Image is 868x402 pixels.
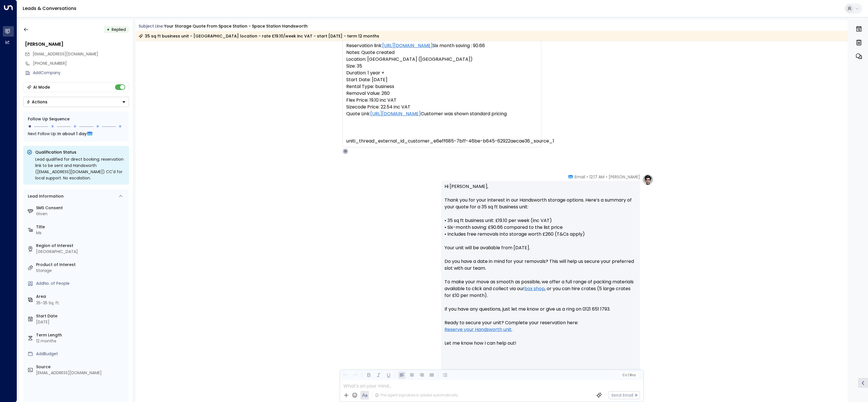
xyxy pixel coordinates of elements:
span: Subject Line: [139,23,164,29]
div: O [343,148,348,154]
a: Reserve your Handsworth unit [445,326,512,333]
span: [EMAIL_ADDRESS][DOMAIN_NAME] [33,51,98,57]
span: Replied [112,27,126,32]
div: 12 months [36,338,127,344]
div: Button group with a nested menu [23,97,129,107]
span: jgazeley@icloud.com [33,51,98,57]
img: profile-logo.png [642,174,654,185]
p: Hi [PERSON_NAME], Thank you for your interest in our Handsworth storage options. Here’s a summary... [445,183,637,353]
div: Your storage quote from Space Station - Space Station Handsworth [164,23,308,29]
button: Undo [342,372,349,379]
label: Source [36,364,127,370]
div: Ms [36,230,127,236]
p: Qualification Status [35,149,126,155]
label: Product of Interest [36,262,127,268]
div: AI Mode [33,84,50,90]
a: [URL][DOMAIN_NAME] [370,110,421,117]
button: Actions [23,97,129,107]
div: • [107,24,110,35]
div: Next Follow Up: [28,131,124,137]
div: Actions [26,99,47,104]
label: Region of Interest [36,243,127,249]
label: Term Length [36,332,127,338]
div: [PHONE_NUMBER] [33,60,129,66]
div: Given [36,211,127,217]
div: Lead Information [26,193,64,199]
label: SMS Consent [36,205,127,211]
span: Cc Bcc [622,373,636,377]
div: The agent signature is added automatically [375,393,458,398]
label: Start Date [36,313,127,319]
a: box shop [524,285,545,292]
span: In about 1 day [57,131,87,137]
div: [DATE] [36,319,127,325]
div: AddBudget [36,351,127,357]
div: Lead qualified for direct booking; reservation link to be sent and Handsworth ([EMAIL_ADDRESS][DO... [35,156,126,181]
div: AddCompany [33,70,129,76]
pre: Name: [PERSON_NAME] Email: [EMAIL_ADDRESS][DOMAIN_NAME] Phone: [PHONE_NUMBER] Unit: 35 sq ft Busi... [346,1,538,145]
div: [GEOGRAPHIC_DATA] [36,249,127,255]
a: [URL][DOMAIN_NAME] [382,42,433,49]
div: 35 sq ft business unit - [GEOGRAPHIC_DATA] location - rate £19.10/week inc VAT - start [DATE] - t... [139,33,379,39]
div: Follow Up Sequence [28,116,124,122]
span: Email [575,174,585,180]
span: [PERSON_NAME] [609,174,640,180]
label: Area [36,294,127,300]
div: [PERSON_NAME] [25,41,129,48]
span: • [587,174,588,180]
div: Storage [36,268,127,274]
span: 12:17 AM [589,174,604,180]
div: [EMAIL_ADDRESS][DOMAIN_NAME] [36,370,127,376]
div: AddNo. of People [36,280,127,286]
div: 35-35 Sq. ft. [36,300,60,306]
a: Leads & Conversations [23,5,76,12]
label: Title [36,224,127,230]
span: | [628,373,629,377]
button: Redo [352,372,359,379]
span: • [606,174,607,180]
button: Cc|Bcc [620,372,638,378]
